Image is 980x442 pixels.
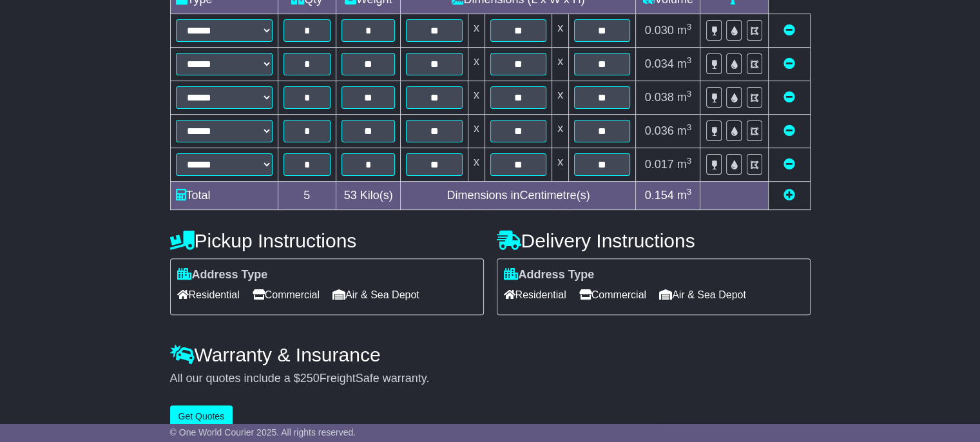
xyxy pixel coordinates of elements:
label: Address Type [177,268,268,282]
h4: Pickup Instructions [170,230,484,251]
label: Address Type [504,268,595,282]
a: Remove this item [783,124,795,137]
a: Remove this item [783,57,795,70]
sup: 3 [687,22,692,32]
sup: 3 [687,187,692,197]
span: m [677,158,692,171]
span: 0.034 [645,57,674,70]
sup: 3 [687,55,692,65]
td: x [552,114,569,148]
span: 0.038 [645,91,674,104]
td: x [468,81,485,114]
td: x [552,81,569,114]
td: x [468,47,485,81]
span: m [677,91,692,104]
span: m [677,57,692,70]
span: 0.036 [645,124,674,137]
div: All our quotes include a $ FreightSafe warranty. [170,372,811,386]
td: 5 [278,181,336,209]
a: Add new item [783,189,795,202]
span: 250 [300,372,320,385]
td: Kilo(s) [336,181,401,209]
span: Residential [504,285,566,305]
td: x [468,148,485,181]
span: Commercial [253,285,320,305]
span: 0.030 [645,24,674,37]
td: Total [170,181,278,209]
a: Remove this item [783,158,795,171]
td: x [468,14,485,47]
a: Remove this item [783,24,795,37]
span: m [677,189,692,202]
td: x [468,114,485,148]
span: m [677,24,692,37]
span: Residential [177,285,240,305]
span: Air & Sea Depot [659,285,746,305]
span: © One World Courier 2025. All rights reserved. [170,427,356,437]
h4: Delivery Instructions [497,230,811,251]
td: x [552,14,569,47]
sup: 3 [687,156,692,166]
td: x [552,47,569,81]
span: 53 [344,189,357,202]
a: Remove this item [783,91,795,104]
td: Dimensions in Centimetre(s) [401,181,636,209]
h4: Warranty & Insurance [170,344,811,365]
span: Air & Sea Depot [332,285,419,305]
button: Get Quotes [170,405,233,428]
span: m [677,124,692,137]
sup: 3 [687,89,692,99]
span: 0.154 [645,189,674,202]
td: x [552,148,569,181]
sup: 3 [687,122,692,132]
span: Commercial [579,285,646,305]
span: 0.017 [645,158,674,171]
